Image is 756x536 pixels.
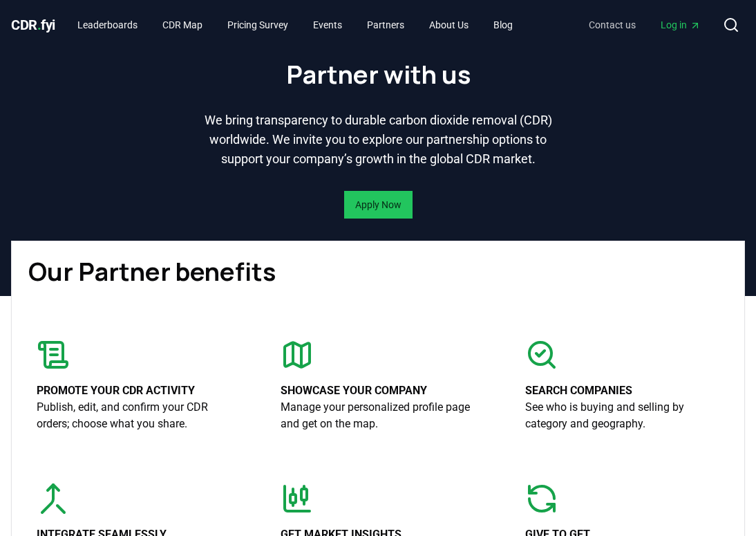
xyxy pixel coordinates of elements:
p: Showcase your company [281,382,475,399]
p: Promote your CDR activity [37,382,231,399]
p: Publish, edit, and confirm your CDR orders; choose what you share. [37,399,231,432]
nav: Main [578,12,712,37]
p: Manage your personalized profile page and get on the map. [281,399,475,432]
p: See who is buying and selling by category and geography. [525,399,719,432]
span: . [37,17,41,33]
a: Apply Now [355,198,401,212]
h1: Partner with us [286,61,471,89]
span: Log in [661,18,701,32]
nav: Main [66,12,524,37]
a: Contact us [578,12,647,37]
a: CDR Map [151,12,214,37]
a: Blog [482,12,524,37]
h1: Our Partner benefits [28,258,728,286]
a: Pricing Survey [216,12,299,37]
a: CDR.fyi [11,15,55,35]
a: Partners [356,12,415,37]
p: Search companies [525,382,719,399]
a: Events [302,12,353,37]
a: About Us [418,12,480,37]
p: We bring transparency to durable carbon dioxide removal (CDR) worldwide. We invite you to explore... [201,111,555,169]
span: CDR fyi [11,17,55,33]
button: Apply Now [344,191,413,219]
a: Log in [650,12,712,37]
a: Leaderboards [66,12,149,37]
